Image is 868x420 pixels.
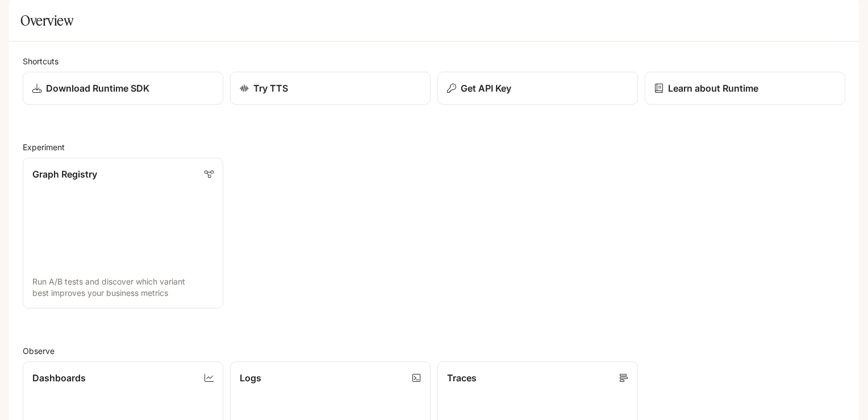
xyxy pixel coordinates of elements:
a: Graph RegistryRun A/B tests and discover which variant best improves your business metrics [23,158,223,308]
p: Run A/B tests and discover which variant best improves your business metrics [32,276,214,299]
p: Graph Registry [32,167,97,181]
a: Learn about Runtime [645,72,845,105]
h2: Observe [23,345,845,357]
h1: Overview [20,9,73,32]
a: Download Runtime SDK [23,72,223,105]
a: Try TTS [230,72,431,105]
p: Try TTS [253,81,288,95]
button: Get API Key [437,72,638,105]
p: Download Runtime SDK [46,81,149,95]
p: Dashboards [32,371,86,385]
h2: Shortcuts [23,55,845,67]
h2: Experiment [23,141,845,153]
button: open drawer [9,6,29,26]
p: Traces [447,371,477,385]
p: Logs [240,371,261,385]
p: Learn about Runtime [668,81,758,95]
p: Get API Key [461,81,511,95]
